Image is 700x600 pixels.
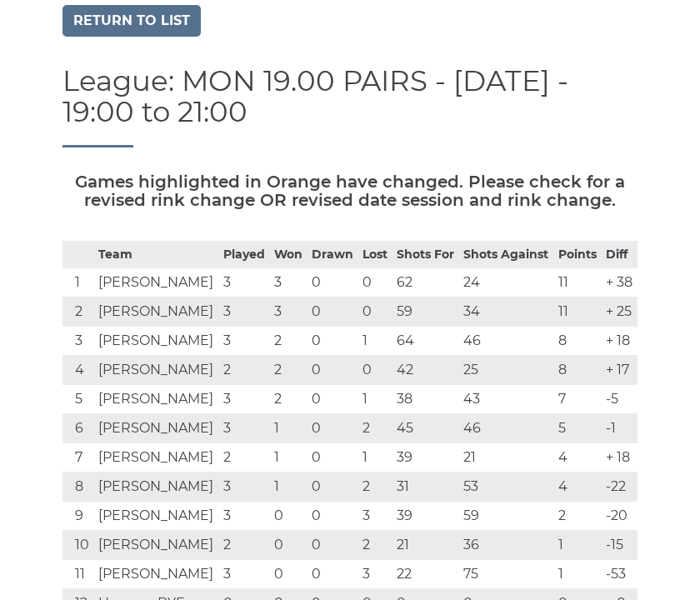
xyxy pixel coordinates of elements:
td: -5 [602,384,637,413]
td: 34 [459,297,554,326]
td: 3 [219,384,270,413]
td: [PERSON_NAME] [94,326,220,355]
td: 2 [62,297,94,326]
td: 1 [554,530,602,559]
th: Played [219,241,270,267]
td: 0 [358,297,392,326]
td: 4 [62,355,94,384]
td: + 18 [602,326,637,355]
td: 0 [307,413,358,442]
td: 0 [307,559,358,588]
td: 10 [62,530,94,559]
td: 8 [62,472,94,501]
h5: Games highlighted in Orange have changed. Please check for a revised rink change OR revised date ... [62,172,637,209]
td: 0 [358,355,392,384]
td: 43 [459,384,554,413]
td: 1 [270,413,307,442]
td: 38 [392,384,459,413]
td: 0 [358,267,392,297]
td: 36 [459,530,554,559]
th: Shots For [392,241,459,267]
td: 1 [358,442,392,472]
td: 39 [392,501,459,530]
th: Won [270,241,307,267]
td: [PERSON_NAME] [94,413,220,442]
td: 1 [358,326,392,355]
td: -1 [602,413,637,442]
td: 3 [219,472,270,501]
th: Diff [602,241,637,267]
td: 0 [307,530,358,559]
td: 7 [62,442,94,472]
td: 21 [392,530,459,559]
td: 0 [307,355,358,384]
td: 4 [554,442,602,472]
td: 45 [392,413,459,442]
td: 1 [270,472,307,501]
h1: League: MON 19.00 PAIRS - [DATE] - 19:00 to 21:00 [62,66,637,147]
td: 5 [62,384,94,413]
td: 46 [459,326,554,355]
td: [PERSON_NAME] [94,297,220,326]
td: [PERSON_NAME] [94,442,220,472]
td: 46 [459,413,554,442]
td: 2 [358,472,392,501]
td: 3 [219,297,270,326]
td: 3 [62,326,94,355]
td: 6 [62,413,94,442]
td: -53 [602,559,637,588]
a: Return to list [62,5,201,37]
td: 3 [219,501,270,530]
td: 59 [459,501,554,530]
td: 3 [219,326,270,355]
td: 0 [307,384,358,413]
td: 21 [459,442,554,472]
td: + 25 [602,297,637,326]
td: 59 [392,297,459,326]
td: 2 [219,355,270,384]
td: [PERSON_NAME] [94,559,220,588]
td: 42 [392,355,459,384]
td: 2 [270,384,307,413]
td: 5 [554,413,602,442]
td: 8 [554,355,602,384]
td: [PERSON_NAME] [94,355,220,384]
td: 3 [358,501,392,530]
td: 4 [554,472,602,501]
td: [PERSON_NAME] [94,267,220,297]
td: -20 [602,501,637,530]
td: -22 [602,472,637,501]
td: [PERSON_NAME] [94,501,220,530]
td: 2 [219,442,270,472]
td: 53 [459,472,554,501]
td: 24 [459,267,554,297]
td: 0 [307,501,358,530]
td: 11 [62,559,94,588]
td: 22 [392,559,459,588]
td: 8 [554,326,602,355]
td: 7 [554,384,602,413]
td: [PERSON_NAME] [94,472,220,501]
td: 0 [270,530,307,559]
td: 3 [270,297,307,326]
td: + 18 [602,442,637,472]
th: Points [554,241,602,267]
td: 25 [459,355,554,384]
td: 31 [392,472,459,501]
td: 0 [270,559,307,588]
td: 3 [219,559,270,588]
td: 0 [307,326,358,355]
td: + 17 [602,355,637,384]
td: -15 [602,530,637,559]
td: + 38 [602,267,637,297]
td: 2 [219,530,270,559]
td: 9 [62,501,94,530]
td: 2 [358,413,392,442]
td: 0 [307,297,358,326]
td: 11 [554,267,602,297]
td: 3 [358,559,392,588]
td: 11 [554,297,602,326]
th: Drawn [307,241,358,267]
td: 2 [554,501,602,530]
td: 2 [270,355,307,384]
